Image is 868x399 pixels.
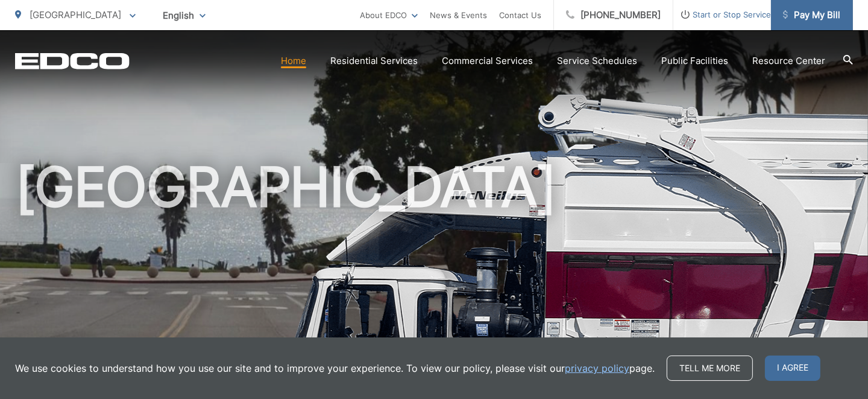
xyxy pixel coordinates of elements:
[557,54,637,68] a: Service Schedules
[430,8,487,22] a: News & Events
[30,9,121,21] span: [GEOGRAPHIC_DATA]
[360,8,418,22] a: About EDCO
[765,356,820,381] span: I agree
[752,54,825,68] a: Resource Center
[442,54,533,68] a: Commercial Services
[15,361,655,375] p: We use cookies to understand how you use our site and to improve your experience. To view our pol...
[330,54,418,68] a: Residential Services
[661,54,728,68] a: Public Facilities
[154,5,215,26] span: English
[565,361,629,375] a: privacy policy
[667,356,753,381] a: Tell me more
[281,54,306,68] a: Home
[15,53,130,69] a: EDCD logo. Return to the homepage.
[783,8,840,22] span: Pay My Bill
[499,8,541,22] a: Contact Us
